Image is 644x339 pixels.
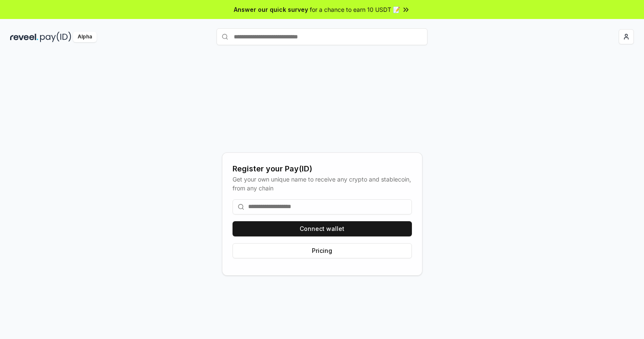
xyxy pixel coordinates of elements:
button: Connect wallet [233,221,412,236]
img: pay_id [40,32,71,42]
span: Answer our quick survey [234,5,308,14]
span: for a chance to earn 10 USDT 📝 [310,5,400,14]
img: reveel_dark [10,32,38,42]
div: Register your Pay(ID) [233,163,412,175]
button: Pricing [233,243,412,258]
div: Alpha [73,32,97,42]
div: Get your own unique name to receive any crypto and stablecoin, from any chain [233,175,412,193]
